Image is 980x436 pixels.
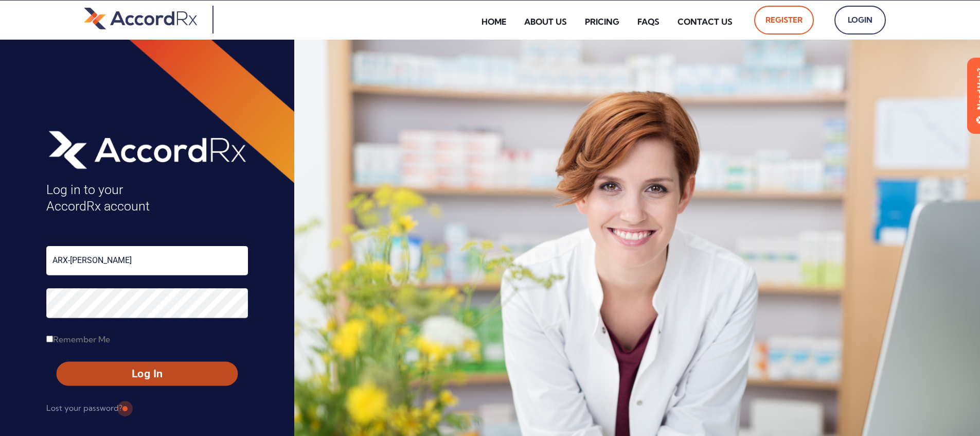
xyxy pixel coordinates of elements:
button: Log In [57,362,238,386]
span: Register [765,12,803,28]
a: Login [834,6,886,34]
a: Pricing [577,10,627,33]
a: FAQs [630,10,667,33]
span: Login [846,12,875,28]
a: Home [474,10,514,33]
input: Username or Email Address [46,246,248,275]
a: Contact Us [670,10,740,33]
a: Lost your password? [46,400,122,416]
a: Register [754,6,814,34]
a: About Us [516,10,575,33]
h4: Log in to your AccordRx account [46,182,248,215]
input: Remember Me [46,336,53,342]
img: default-logo [84,6,197,31]
label: Remember Me [46,331,110,347]
span: Log In [66,367,228,381]
img: AccordRx_logo_header_white [46,127,248,171]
